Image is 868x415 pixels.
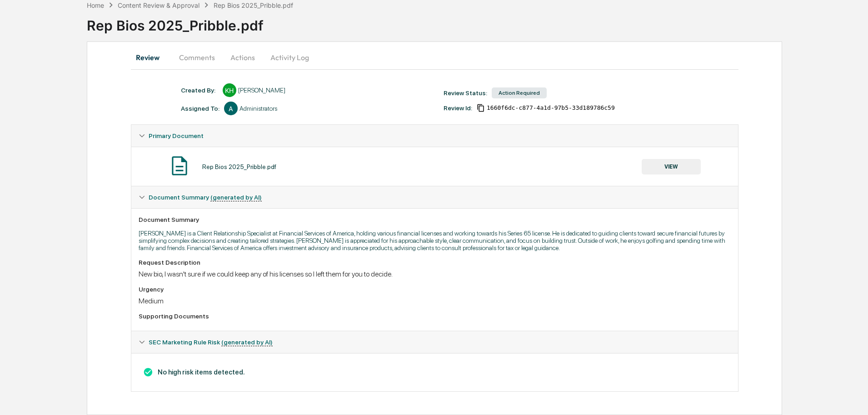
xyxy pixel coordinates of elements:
[87,10,868,34] div: Rep Bios 2025_Pribble.pdf
[238,87,285,94] div: [PERSON_NAME]
[131,147,738,186] div: Primary Document
[139,313,731,320] div: Supporting Documents
[5,24,61,41] a: 🔎Data Lookup
[87,1,104,9] div: Home
[9,29,16,36] div: 🔎
[149,338,273,346] span: SEC Marketing Rule Risk
[131,46,172,68] button: Review
[642,159,701,174] button: VIEW
[239,105,277,112] div: Administrators
[444,104,472,112] div: Review Id:
[62,7,116,23] a: 🗄️Attestations
[214,1,293,9] div: Rep Bios 2025_Pribble.pdf
[139,297,731,305] div: Medium
[64,50,110,57] a: Powered byPylon
[18,10,59,20] span: Preclearance
[181,87,218,94] div: Created By: ‎ ‎
[444,89,487,97] div: Review Status:
[131,46,738,68] div: secondary tabs example
[139,367,731,377] h3: No high risk items detected.
[224,102,238,115] div: A
[131,331,738,353] div: SEC Marketing Rule Risk (generated by AI)
[139,270,731,278] div: New bio, I wasn't sure if we could keep any of his licenses so I left them for you to decide.
[221,338,273,346] u: (generated by AI)
[75,10,113,20] span: Attestations
[487,104,615,112] span: 1660f6dc-c877-4a1d-97b5-33d189786c59
[131,208,738,331] div: Document Summary (generated by AI)
[118,1,200,9] div: Content Review & Approval
[131,125,738,147] div: Primary Document
[139,259,731,266] div: Request Description
[181,105,219,112] div: Assigned To:
[263,46,316,68] button: Activity Log
[172,46,222,68] button: Comments
[492,87,547,98] div: Action Required
[223,83,236,97] div: KH
[131,186,738,208] div: Document Summary (generated by AI)
[149,132,204,139] span: Primary Document
[139,230,731,251] p: [PERSON_NAME] is a Client Relationship Specialist at Financial Services of America, holding vario...
[9,11,16,19] div: 🖐️
[210,194,262,201] u: (generated by AI)
[168,154,191,177] img: Document Icon
[222,46,263,68] button: Actions
[18,28,57,37] span: Data Lookup
[5,7,62,23] a: 🖐️Preclearance
[90,50,110,57] span: Pylon
[131,353,738,391] div: Document Summary (generated by AI)
[149,194,262,201] span: Document Summary
[202,163,276,170] div: Rep Bios 2025_Pribble.pdf
[139,216,731,223] div: Document Summary
[139,286,731,293] div: Urgency
[477,104,485,112] span: Copy Id
[66,11,73,19] div: 🗄️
